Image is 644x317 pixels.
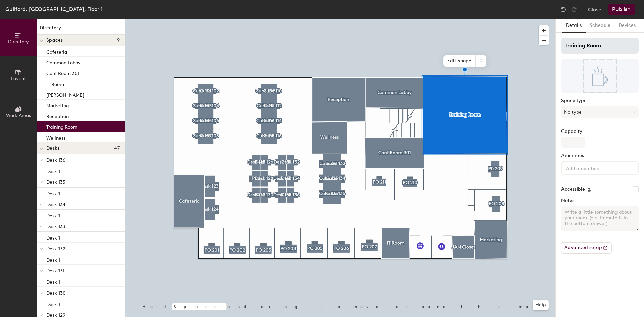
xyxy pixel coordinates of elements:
[46,47,67,55] p: Cafeteria
[46,69,79,76] p: Conf Room 301
[562,19,586,33] button: Details
[46,255,60,263] p: Desk 1
[46,179,65,185] span: Desk 135
[117,38,120,43] span: 9
[46,133,65,141] p: Wellness
[46,122,77,130] p: Training Room
[561,59,639,93] img: The space named Training Room
[46,300,60,307] p: Desk 1
[46,38,63,43] span: Spaces
[46,224,65,229] span: Desk 133
[37,24,125,35] h1: Directory
[586,19,614,33] button: Schedule
[443,55,476,67] span: Edit shape
[561,198,639,203] label: Notes
[46,101,69,109] p: Marketing
[571,6,577,13] img: Redo
[114,146,120,151] span: 47
[6,113,31,118] span: Work Areas
[46,277,60,285] p: Desk 1
[46,268,64,274] span: Desk 131
[46,290,66,296] span: Desk 130
[46,146,59,151] span: Desks
[5,5,103,13] div: Guilford, [GEOGRAPHIC_DATA], Floor 1
[46,157,65,163] span: Desk 136
[565,164,625,172] input: Add amenities
[561,129,639,134] label: Capacity
[561,106,639,118] button: No type
[46,112,69,119] p: Reception
[46,211,60,219] p: Desk 1
[46,189,60,197] p: Desk 1
[46,90,84,98] p: [PERSON_NAME]
[560,6,567,13] img: Undo
[46,246,65,252] span: Desk 132
[561,242,612,254] button: Advanced setup
[561,153,639,158] label: Amenities
[46,167,60,174] p: Desk 1
[11,76,26,82] span: Layout
[588,4,601,15] button: Close
[608,4,635,15] button: Publish
[561,187,585,192] label: Accessible
[46,80,64,87] p: IT Room
[8,39,29,45] span: Directory
[533,300,549,310] button: Help
[46,58,81,66] p: Common Lobby
[46,233,60,241] p: Desk 1
[46,202,65,207] span: Desk 134
[614,19,640,33] button: Devices
[561,98,639,103] label: Space type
